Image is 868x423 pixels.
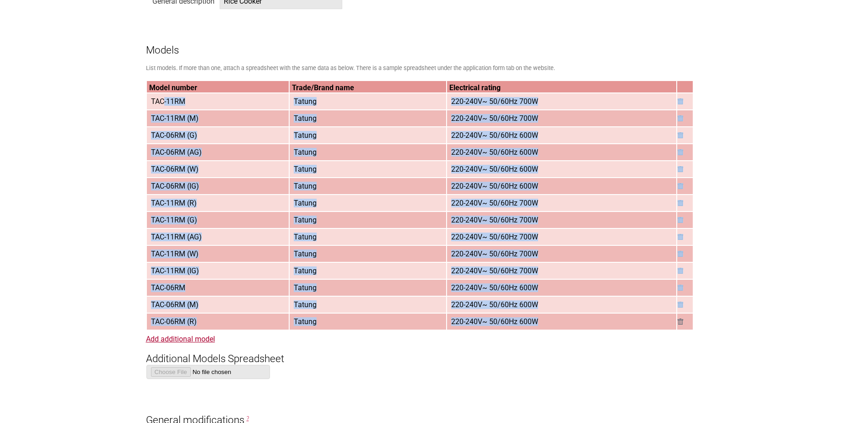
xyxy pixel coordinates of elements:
[147,229,205,244] span: TAC-11RM (AG)
[447,263,542,278] span: 220-240V~ 50/60Hz 700W
[290,246,320,261] span: Tatung
[147,145,205,160] span: TAC-06RM (AG)
[147,111,202,126] span: TAC-11RM (M)
[678,234,683,240] img: Remove
[147,297,202,312] span: TAC-06RM (M)
[678,251,683,257] img: Remove
[290,145,320,160] span: Tatung
[147,81,289,92] th: Model number
[290,128,320,143] span: Tatung
[290,212,320,228] span: Tatung
[147,162,202,177] span: TAC-06RM (W)
[147,263,203,278] span: TAC-11RM (IG)
[290,297,320,312] span: Tatung
[447,314,542,329] span: 220-240V~ 50/60Hz 600W
[678,319,683,325] img: Remove
[290,263,320,278] span: Tatung
[147,314,200,329] span: TAC-06RM (R)
[147,212,201,228] span: TAC-11RM (G)
[290,195,320,211] span: Tatung
[290,229,320,244] span: Tatung
[447,162,542,177] span: 220-240V~ 50/60Hz 600W
[146,65,555,71] small: List models. If more than one, attach a spreadsheet with the same data as below. There is a sampl...
[290,81,446,92] th: Trade/Brand name
[447,111,542,126] span: 220-240V~ 50/60Hz 700W
[678,268,683,274] img: Remove
[147,280,189,295] span: TAC-06RM
[290,162,320,177] span: Tatung
[447,145,542,160] span: 220-240V~ 50/60Hz 600W
[678,285,683,291] img: Remove
[678,115,683,121] img: Remove
[678,302,683,308] img: Remove
[146,335,215,343] a: Add additional model
[447,297,542,312] span: 220-240V~ 50/60Hz 600W
[678,217,683,223] img: Remove
[147,195,200,211] span: TAC-11RM (R)
[678,200,683,206] img: Remove
[447,212,542,228] span: 220-240V~ 50/60Hz 700W
[290,94,320,109] span: Tatung
[147,246,202,261] span: TAC-11RM (W)
[447,81,676,92] th: Electrical rating
[447,94,542,109] span: 220-240V~ 50/60Hz 700W
[147,128,201,143] span: TAC-06RM (G)
[678,183,683,189] img: Remove
[678,149,683,155] img: Remove
[290,280,320,295] span: Tatung
[447,229,542,244] span: 220-240V~ 50/60Hz 700W
[447,280,542,295] span: 220-240V~ 50/60Hz 600W
[447,179,542,194] span: 220-240V~ 50/60Hz 600W
[146,28,722,56] h3: Models
[290,111,320,126] span: Tatung
[678,166,683,172] img: Remove
[678,98,683,104] img: Remove
[247,415,249,422] span: General Modifications are changes that affect one or more models. E.g. Alternative brand names or...
[147,94,189,109] span: TAC-11RM
[146,337,722,365] h3: Additional Models Spreadsheet
[147,179,203,194] span: TAC-06RM (IG)
[447,195,542,211] span: 220-240V~ 50/60Hz 700W
[290,314,320,329] span: Tatung
[290,179,320,194] span: Tatung
[678,132,683,138] img: Remove
[447,246,542,261] span: 220-240V~ 50/60Hz 700W
[447,128,542,143] span: 220-240V~ 50/60Hz 600W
